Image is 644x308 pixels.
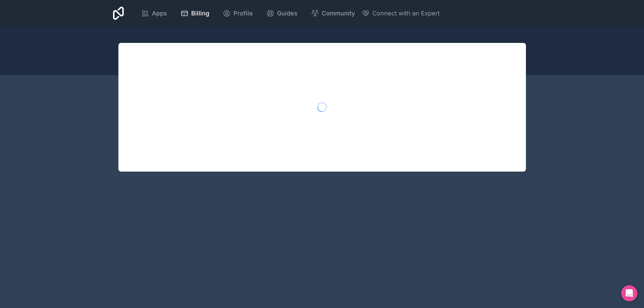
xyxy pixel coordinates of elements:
[362,9,440,18] button: Connect with an Expert
[136,6,172,21] a: Apps
[322,9,355,18] span: Community
[277,9,298,18] span: Guides
[217,6,258,21] a: Profile
[621,285,637,301] div: Open Intercom Messenger
[175,6,215,21] a: Billing
[261,6,303,21] a: Guides
[372,9,440,18] span: Connect with an Expert
[191,9,209,18] span: Billing
[233,9,253,18] span: Profile
[306,6,360,21] a: Community
[152,9,167,18] span: Apps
